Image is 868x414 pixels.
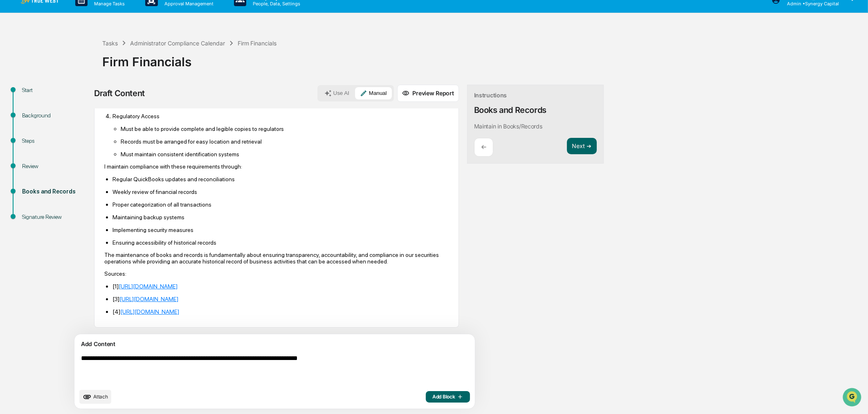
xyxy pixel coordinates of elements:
[112,227,449,233] p: Implementing security measures
[59,146,66,153] div: 🗄️
[8,17,149,30] p: How can we help?
[22,111,89,120] div: Background
[112,113,449,119] p: Regulatory Access
[22,213,89,221] div: Signature Review
[25,111,66,118] span: [PERSON_NAME]
[112,189,449,195] p: Weekly review of financial records
[58,180,99,187] a: Powered byPylon
[121,138,449,145] p: Records must be arranged for easy location and retrieval
[16,145,53,153] span: Preclearance
[72,111,89,118] span: [DATE]
[93,394,108,400] span: Attach
[88,1,129,7] p: Manage Tasks
[28,71,103,77] div: We're available if you need us!
[119,296,178,302] a: [URL][DOMAIN_NAME]
[102,40,118,47] div: Tasks
[16,161,52,169] span: Data Lookup
[355,87,392,99] button: Manual
[432,394,463,400] span: Add Block
[22,187,89,196] div: Books and Records
[474,92,507,99] div: Instructions
[474,123,542,130] p: Maintain in Books/Records
[112,214,449,220] p: Maintaining backup systems
[16,112,23,118] img: 1746055101610-c473b297-6a78-478c-a979-82029cc54cd1
[112,201,449,208] p: Proper categorization of all transactions
[22,86,89,94] div: Start
[8,103,21,117] img: Cameron Burns
[842,387,864,409] iframe: Open customer support
[22,162,89,171] div: Review
[119,283,178,290] a: [URL][DOMAIN_NAME]
[8,91,55,97] div: Past conversations
[567,138,597,155] button: Next ➔
[104,163,449,170] p: I maintain compliance with these requirements through:
[67,145,101,153] span: Attestations
[8,162,15,168] div: 🔎
[481,143,486,151] p: ←
[5,142,56,157] a: 🖐️Preclearance
[79,339,470,349] div: Add Content
[8,146,15,153] div: 🖐️
[5,157,55,172] a: 🔎Data Lookup
[28,63,134,71] div: Start new chat
[81,181,99,187] span: Pylon
[104,252,449,265] p: The maintenance of books and records is fundamentally about ensuring transparency, accountability...
[112,176,449,182] p: Regular QuickBooks updates and reconciliations
[121,151,449,157] p: Must maintain consistent identification systems
[319,87,354,99] button: Use AI
[104,270,449,277] p: Sources:
[94,88,145,98] div: Draft Content
[246,1,304,7] p: People, Data, Settings
[426,391,470,403] button: Add Block
[102,48,864,69] div: Firm Financials
[127,89,149,99] button: See all
[130,40,225,47] div: Administrator Compliance Calendar
[238,40,277,47] div: Firm Financials
[139,65,149,75] button: Start new chat
[121,126,449,132] p: Must be able to provide complete and legible copies to regulators
[780,1,839,7] p: Admin • Synergy Capital
[112,283,449,290] p: [1]
[158,1,218,7] p: Approval Management
[22,137,89,145] div: Steps
[112,296,449,302] p: [3]
[397,85,459,102] button: Preview Report
[120,308,179,315] a: [URL][DOMAIN_NAME]
[112,308,449,315] p: [4]
[79,390,111,404] button: upload document
[68,111,71,118] span: •
[56,142,105,157] a: 🗄️Attestations
[474,105,546,115] div: Books and Records
[8,63,23,77] img: 1746055101610-c473b297-6a78-478c-a979-82029cc54cd1
[112,239,449,246] p: Ensuring accessibility of historical records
